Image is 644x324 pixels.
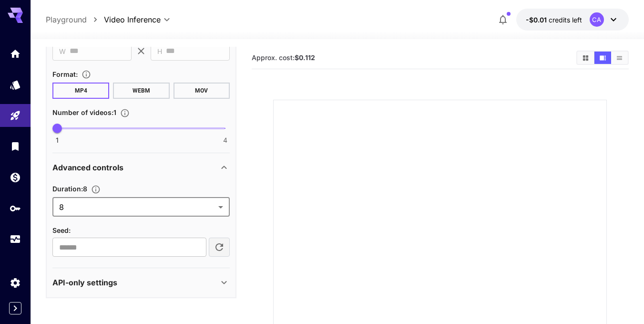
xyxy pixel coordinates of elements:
[116,108,133,118] button: Specify how many videos to generate in a single request. Each video generation will be charged se...
[594,52,611,64] button: Show media in video view
[52,185,87,193] span: Duration : 8
[59,46,66,57] span: W
[10,79,21,91] div: Models
[576,51,629,65] div: Show media in grid viewShow media in video viewShow media in list view
[78,70,95,79] button: Choose the file format for the output video.
[9,302,21,314] button: Expand sidebar
[10,140,21,152] div: Library
[295,53,315,62] b: $0.112
[526,16,549,24] span: -$0.01
[223,136,227,145] span: 4
[52,156,230,179] div: Advanced controls
[526,15,582,25] div: -$0.0102
[113,83,170,99] button: WEBM
[10,277,21,289] div: Settings
[52,108,116,116] span: Number of videos : 1
[611,52,628,64] button: Show media in list view
[10,171,21,183] div: Wallet
[59,201,215,213] span: 8
[10,110,21,122] div: Playground
[104,14,161,25] span: Video Inference
[157,46,162,57] span: H
[10,202,21,214] div: API Keys
[52,162,123,173] p: Advanced controls
[52,70,78,78] span: Format :
[52,83,109,99] button: MP4
[52,277,117,288] p: API-only settings
[52,226,71,234] span: Seed :
[52,271,230,294] div: API-only settings
[10,48,21,60] div: Home
[252,53,315,62] span: Approx. cost:
[10,233,21,245] div: Usage
[46,14,87,25] a: Playground
[577,52,594,64] button: Show media in grid view
[549,16,582,24] span: credits left
[590,12,604,27] div: CA
[56,136,59,145] span: 1
[87,185,104,194] button: Set the number of duration
[46,14,104,25] nav: breadcrumb
[516,9,629,31] button: -$0.0102CA
[174,83,230,99] button: MOV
